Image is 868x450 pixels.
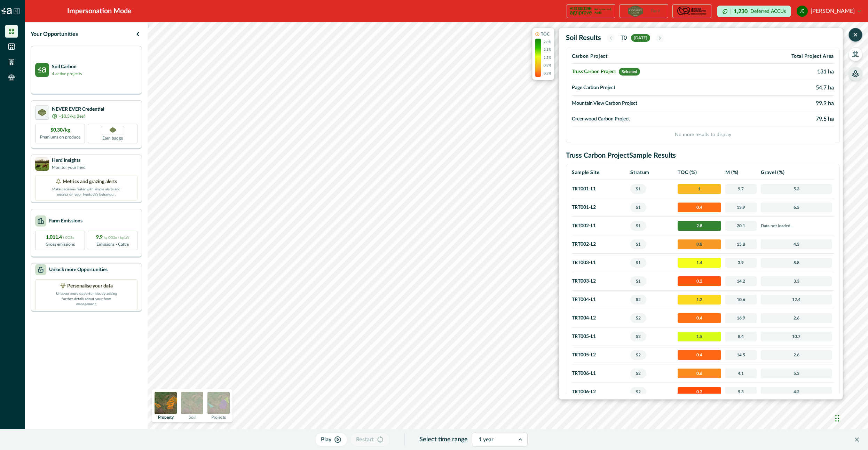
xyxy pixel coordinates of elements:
p: T0 [621,34,627,42]
span: 0.8 [678,239,721,249]
span: 14.2 [725,276,757,286]
p: Premiums on produce [40,134,80,140]
th: Total Project Area [734,49,834,64]
p: NEVER EVER Credential [52,106,104,113]
span: S1 [630,221,646,231]
p: 9.9 [96,234,129,241]
span: 4.2 [761,387,832,397]
span: 13.9 [725,203,757,212]
p: $0.30/kg [50,127,70,134]
span: S1 [630,203,646,212]
th: TOC (%) [676,166,723,180]
span: 5.3 [725,387,757,397]
p: 1.5% [544,55,551,61]
p: 1,011.4 [46,234,74,241]
p: 1,230 [734,9,748,14]
p: Make decisions faster with simple alerts and metrics on your livestock’s behaviour. [52,185,121,197]
button: Close [851,434,862,445]
span: 8.4 [725,332,757,341]
p: 0.2% [544,71,551,76]
img: projects preview [207,392,230,414]
span: 3.9 [725,258,757,268]
th: Sample Site [572,166,628,180]
img: soil preview [181,392,203,414]
button: justin costello[PERSON_NAME] [797,3,861,19]
span: 15.8 [725,239,757,249]
p: Earn badge [102,134,123,141]
h2: Soil Results [566,34,601,42]
p: Tier 2 [651,9,660,13]
p: Soil [189,415,196,419]
span: 8.8 [761,258,832,268]
button: Restart [350,433,390,447]
td: Mountain View Carbon Project [572,96,734,111]
td: Greenwood Carbon Project [572,111,734,127]
img: certification logo [676,6,708,17]
p: Herd Insights [52,157,86,164]
span: 14.5 [725,350,757,360]
span: 2.6 [761,350,832,360]
p: Farm Emissions [49,218,82,225]
span: 4.1 [725,369,757,378]
span: 0.6 [678,369,721,378]
img: Greenham NEVER EVER certification badge [110,127,116,133]
td: 54.7 ha [734,80,834,96]
p: 4 active projects [52,71,82,77]
td: TRT005 - L2 [572,346,628,364]
span: S2 [630,313,646,323]
img: property preview [155,392,177,414]
p: Select time range [419,435,468,444]
p: Gross emissions [46,241,75,247]
iframe: Chat Widget [833,401,868,434]
p: 2.8% [544,40,551,45]
span: 0.2 [678,387,721,397]
span: S2 [630,332,646,341]
p: Data not loaded... [761,222,832,229]
span: kg CO2e / kg LW [104,236,129,239]
span: 2.6 [761,313,832,323]
span: S2 [630,350,646,360]
p: Restart [356,435,374,444]
th: Gravel (%) [759,166,834,180]
div: Impersonation Mode [67,6,132,16]
p: Play [321,435,331,444]
span: 20.1 [725,221,757,231]
span: [DATE] [631,34,650,42]
span: 0.4 [678,350,721,360]
p: Personalise your data [67,283,113,290]
span: S1 [630,184,646,194]
span: 5.3 [761,369,832,378]
span: 10.7 [761,332,832,341]
td: TRT006 - L2 [572,383,628,401]
td: 99.9 ha [734,96,834,111]
p: Uncover more opportunities by adding further details about your farm management. [52,290,121,307]
span: 0.4 [678,313,721,323]
span: t CO2e [63,236,74,239]
span: S1 [630,239,646,249]
span: 1.2 [678,295,721,305]
th: Stratum [628,166,676,180]
span: 9.7 [725,184,757,194]
img: certification logo [570,6,592,17]
span: 3.3 [761,276,832,286]
button: Play [315,433,347,447]
img: certification logo [38,109,47,116]
span: 1.4 [678,258,721,268]
td: TRT003 - L2 [572,272,628,291]
p: 2.1% [544,47,551,53]
td: 131 ha [734,64,834,80]
td: Truss Carbon Project [572,64,734,80]
p: Metrics and grazing alerts [63,178,117,185]
p: 0.8% [544,63,551,68]
span: S2 [630,369,646,378]
span: 2.8 [678,221,721,231]
span: Selected [619,68,640,76]
h2: Truss Carbon Project Sample Results [566,151,840,160]
p: Unlock more Opportunities [49,266,108,274]
span: 10.6 [725,295,757,305]
span: 0.2 [678,276,721,286]
p: Projects [211,415,226,419]
p: Your Opportunities [31,30,78,38]
span: 1.5 [678,332,721,341]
